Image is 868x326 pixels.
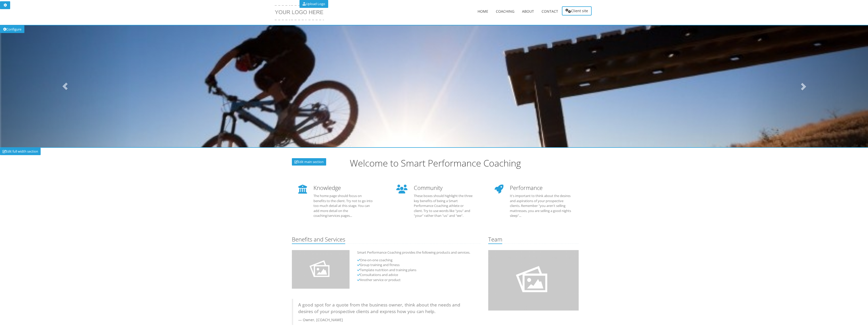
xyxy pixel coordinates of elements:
[313,185,375,191] h4: Knowledge
[538,5,562,18] a: Contact
[492,5,518,18] a: Coaching
[510,193,571,218] p: It's important to think about the desires and aspirations of your prospective clients. Remember "...
[522,9,534,14] span: About
[357,268,481,273] li: Template nutrition and training plans
[313,193,375,218] p: The home page should focus on benefits to the client. Try not to go into too much detail at this ...
[357,263,481,268] li: Group training and fitness
[292,158,326,166] a: Edit main section
[292,158,579,168] h1: Welcome to Smart Performance Coaching
[357,278,481,283] li: Another service or product
[488,236,502,244] h2: Team
[518,5,538,18] a: About
[488,250,579,311] img: placeholder.png
[298,317,476,322] small: Owner, [COACH_NAME]
[496,9,514,14] span: Coaching
[273,3,326,22] img: Smart Performance Coaching Logo
[414,193,473,218] p: These boxes should highlight the three key benefits of being a Smart Performance Coaching athlete...
[478,9,488,14] span: Home
[357,272,481,278] li: Consultations and advice
[298,301,476,315] p: A good spot for a quote from the business owner, think about the needs and desires of your prospe...
[357,258,481,263] li: One-on-one coaching
[414,185,473,191] h4: Community
[510,185,571,191] h4: Performance
[474,5,492,18] a: Home
[562,6,592,15] a: Client site
[292,236,345,244] h2: Benefits and Services
[357,250,481,255] p: Smart Performance Coaching provides the following products and services.
[542,9,558,14] span: Contact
